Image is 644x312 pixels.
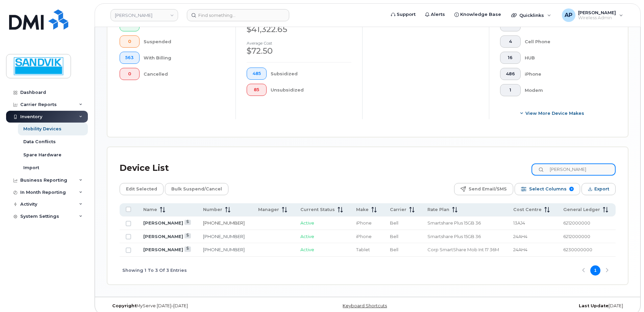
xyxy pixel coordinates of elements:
button: Send Email/SMS [454,183,513,195]
div: Cancelled [144,68,225,80]
span: Carrier [390,207,406,213]
span: 85 [252,87,261,93]
span: Quicklinks [519,12,544,18]
div: MyServe [DATE]–[DATE] [107,303,281,309]
a: Knowledge Base [450,8,506,21]
span: Showing 1 To 3 Of 3 Entries [122,265,187,276]
button: Edit Selected [120,183,164,195]
a: [PERSON_NAME] [143,247,183,252]
a: Keyboard Shortcuts [343,303,387,308]
span: Number [203,207,222,213]
input: Find something... [187,9,289,21]
a: [PHONE_NUMBER] [203,247,245,252]
a: [PHONE_NUMBER] [203,220,245,226]
a: Sandvik Tamrock [110,9,178,21]
span: Smartshare Plus 15GB 36 [427,220,481,226]
span: Manager [258,207,279,213]
button: Select Columns 9 [515,183,580,195]
button: View More Device Makes [500,107,605,119]
span: General Ledger [563,207,600,213]
span: Export [594,184,609,194]
span: 6230000000 [563,247,592,252]
button: 85 [247,84,267,96]
a: View Last Bill [184,246,191,252]
div: Annette Panzani [557,8,628,22]
strong: Last Update [579,303,609,308]
span: Corp SmartShare Mob Int 17 36M [427,247,499,252]
div: Suspended [144,35,225,48]
span: Knowledge Base [460,11,501,18]
button: 563 [120,52,140,64]
span: Active [300,247,314,252]
a: [PHONE_NUMBER] [203,234,245,239]
span: 24AH4 [513,247,527,252]
div: HUB [525,52,605,64]
a: View Last Bill [184,220,191,225]
span: Select Columns [529,184,567,194]
span: Support [397,11,416,18]
span: 1 [506,87,515,93]
strong: Copyright [112,303,137,308]
a: Support [386,8,420,21]
button: 1 [500,84,521,96]
div: Quicklinks [506,8,556,22]
span: Send Email/SMS [469,184,507,194]
span: iPhone [356,220,372,226]
a: View Last Bill [184,233,191,238]
span: 6212000000 [563,234,590,239]
h4: Average cost [247,41,351,45]
a: [PERSON_NAME] [143,220,183,226]
span: Wireless Admin [578,15,616,21]
button: Bulk Suspend/Cancel [165,183,228,195]
span: iPhone [356,234,372,239]
span: 0 [125,71,134,77]
span: Cost Centre [513,207,542,213]
span: AP [565,11,572,19]
span: 6212000000 [563,220,590,226]
button: 16 [500,52,521,64]
button: Page 1 [590,265,600,276]
span: 13AJ4 [513,220,525,226]
div: $41,322.65 [247,24,351,35]
span: Bell [390,220,398,226]
span: Make [356,207,369,213]
button: 486 [500,68,521,80]
span: Bulk Suspend/Cancel [171,184,222,194]
button: 485 [247,68,267,80]
div: Modem [525,84,605,96]
div: Subsidized [271,68,352,80]
span: Edit Selected [126,184,157,194]
div: [DATE] [454,303,628,309]
span: 16 [506,55,515,60]
button: 0 [120,35,140,48]
span: Active [300,234,314,239]
span: 485 [252,71,261,76]
span: Current Status [300,207,335,213]
span: Smartshare Plus 15GB 36 [427,234,481,239]
a: Alerts [420,8,450,21]
button: 0 [120,68,140,80]
button: 4 [500,35,521,48]
span: 9 [569,187,574,191]
span: Active [300,220,314,226]
span: [PERSON_NAME] [578,10,616,15]
div: Device List [120,159,169,177]
span: Bell [390,247,398,252]
span: View More Device Makes [525,110,584,116]
span: Alerts [431,11,445,18]
a: [PERSON_NAME] [143,234,183,239]
span: Rate Plan [427,207,449,213]
span: 4 [506,39,515,44]
div: $72.50 [247,45,351,57]
input: Search Device List ... [531,163,616,176]
span: 24AH4 [513,234,527,239]
span: Name [143,207,157,213]
span: Bell [390,234,398,239]
div: iPhone [525,68,605,80]
div: Unsubsidized [271,84,352,96]
span: 563 [125,55,134,60]
div: With Billing [144,52,225,64]
button: Export [581,183,616,195]
div: Cell Phone [525,35,605,48]
span: 486 [506,71,515,77]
